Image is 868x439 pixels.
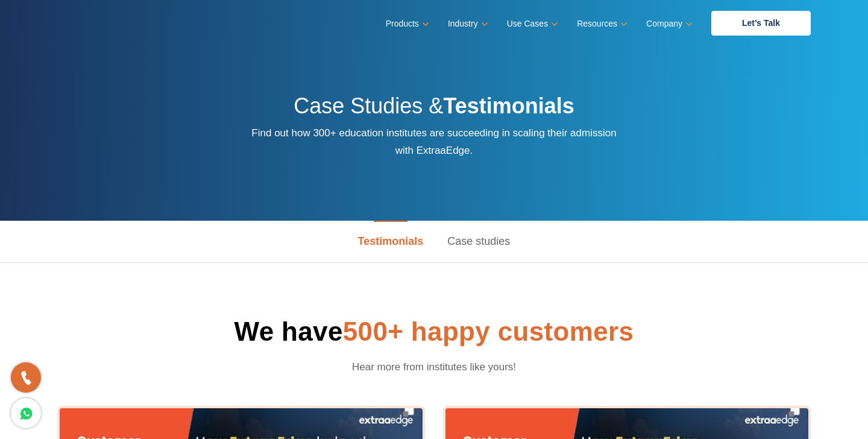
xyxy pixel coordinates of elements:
[250,92,618,124] h2: Case Studies &
[711,11,811,36] a: Let’s Talk
[57,314,811,349] h1: We have
[343,317,634,346] span: 500+ happy customers
[577,15,625,33] a: Resources
[646,15,690,33] a: Company
[386,15,427,33] a: Products
[435,221,522,262] a: Case studies
[443,93,574,118] strong: Testimonials
[250,124,618,159] p: Find out how 300+ education institutes are succeeding in scaling their admission with ExtraaEdge.
[507,15,556,33] a: Use Cases
[346,221,436,262] a: Testimonials
[279,358,590,376] p: Hear more from institutes like yours!
[448,15,486,33] a: Industry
